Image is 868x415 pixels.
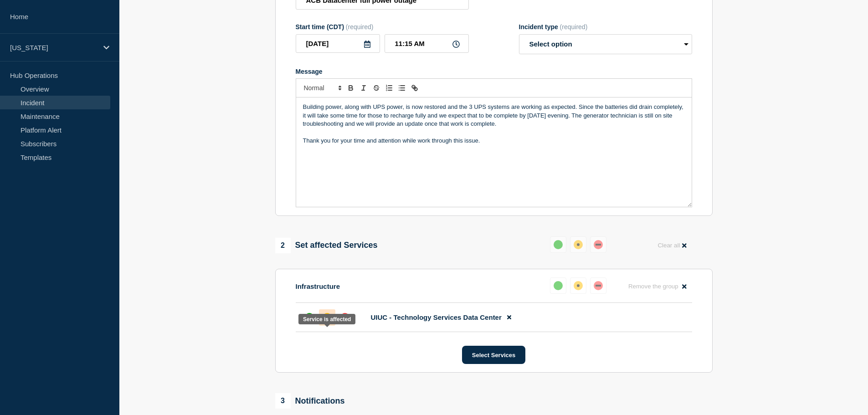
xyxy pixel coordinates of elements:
div: Message [296,68,692,75]
button: Toggle strikethrough text [370,82,383,93]
button: Remove the group [623,277,692,295]
button: affected [570,277,586,294]
div: up [554,281,563,290]
div: up [305,313,314,322]
button: Toggle bold text [344,82,357,93]
span: 3 [275,393,291,409]
button: down [590,236,606,253]
input: HH:MM A [385,34,469,53]
select: Incident type [519,34,692,54]
span: (required) [560,23,588,31]
div: Set affected Services [275,238,378,253]
span: 2 [275,238,291,253]
button: Toggle ordered list [383,82,395,93]
div: affected [323,313,332,322]
button: affected [570,236,586,253]
div: Incident type [519,23,692,31]
span: Font size [300,82,344,93]
p: [US_STATE] [10,44,98,51]
button: up [550,236,566,253]
p: Thank you for your time and attention while work through this issue. [303,137,685,145]
button: up [550,277,566,294]
div: affected [574,240,583,249]
span: Remove the group [628,283,678,290]
button: down [590,277,606,294]
div: affected [574,281,583,290]
div: down [594,240,603,249]
span: (required) [346,23,374,31]
div: Notifications [275,393,345,409]
button: Select Services [462,346,525,364]
p: Building power, along with UPS power, is now restored and the 3 UPS systems are working as expect... [303,103,685,128]
button: Toggle bulleted list [395,82,408,93]
button: Toggle italic text [357,82,370,93]
div: Service is affected [303,316,351,323]
span: UIUC - Technology Services Data Center [371,313,502,321]
p: Infrastructure [296,282,340,290]
div: Message [296,97,692,207]
div: up [554,240,563,249]
button: Toggle link [408,82,421,93]
div: down [340,313,349,322]
div: Start time (CDT) [296,23,469,31]
input: YYYY-MM-DD [296,34,380,53]
div: down [594,281,603,290]
button: Clear all [652,236,692,254]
